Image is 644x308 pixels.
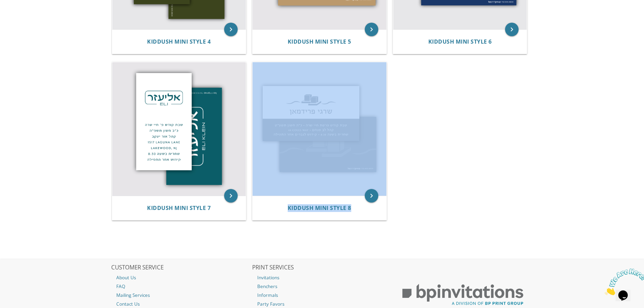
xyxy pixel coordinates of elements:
[428,39,492,45] a: Kiddush Mini Style 6
[147,204,211,212] span: Kiddush Mini Style 7
[505,23,519,36] a: keyboard_arrow_right
[602,266,644,298] iframe: chat widget
[224,189,238,203] a: keyboard_arrow_right
[288,204,351,212] span: Kiddush Mini Style 8
[288,39,351,45] a: Kiddush Mini Style 5
[147,38,211,45] span: Kiddush Mini Style 4
[288,205,351,211] a: Kiddush Mini Style 8
[252,273,392,282] a: Invitations
[365,189,378,203] a: keyboard_arrow_right
[111,264,251,271] h2: CUSTOMER SERVICE
[111,291,251,300] a: Mailing Services
[3,3,45,29] img: Chat attention grabber
[112,62,246,196] img: Kiddush Mini Style 7
[111,282,251,291] a: FAQ
[252,264,392,271] h2: PRINT SERVICES
[252,291,392,300] a: Informals
[147,39,211,45] a: Kiddush Mini Style 4
[428,38,492,45] span: Kiddush Mini Style 6
[147,205,211,211] a: Kiddush Mini Style 7
[224,23,238,36] a: keyboard_arrow_right
[111,273,251,282] a: About Us
[253,62,386,196] img: Kiddush Mini Style 8
[365,23,378,36] a: keyboard_arrow_right
[252,282,392,291] a: Benchers
[288,38,351,45] span: Kiddush Mini Style 5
